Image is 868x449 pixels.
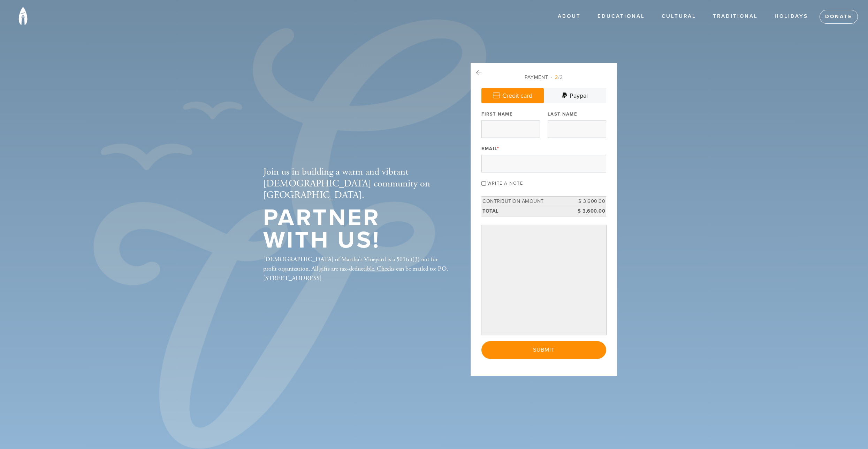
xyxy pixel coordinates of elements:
[548,111,578,117] label: Last Name
[263,166,448,201] h2: Join us in building a warm and vibrant [DEMOGRAPHIC_DATA] community on [GEOGRAPHIC_DATA].
[553,10,586,23] a: ABOUT
[481,206,575,216] td: Total
[263,207,448,252] h1: Partner with us!
[820,10,858,24] a: Donate
[656,10,701,23] a: Cultural
[10,3,36,29] img: Chabad-on-the-Vineyard---Flame-ICON.png
[481,341,606,359] input: Submit
[708,10,763,23] a: Traditional
[575,206,606,216] td: $ 3,600.00
[544,88,606,103] a: Paypal
[481,111,513,117] label: First Name
[263,255,448,283] div: [DEMOGRAPHIC_DATA] of Martha's Vineyard is a 501(c)(3) not for profit organization. All gifts are...
[592,10,650,23] a: Educational
[481,74,606,81] div: Payment
[769,10,813,23] a: Holidays
[481,196,575,206] td: Contribution Amount
[551,74,563,80] span: /2
[487,181,523,186] label: Write a note
[575,196,606,206] td: $ 3,600.00
[481,88,544,103] a: Credit card
[497,146,500,152] span: This field is required.
[481,146,499,152] label: Email
[483,227,605,333] iframe: Secure payment input frame
[555,74,558,80] span: 2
